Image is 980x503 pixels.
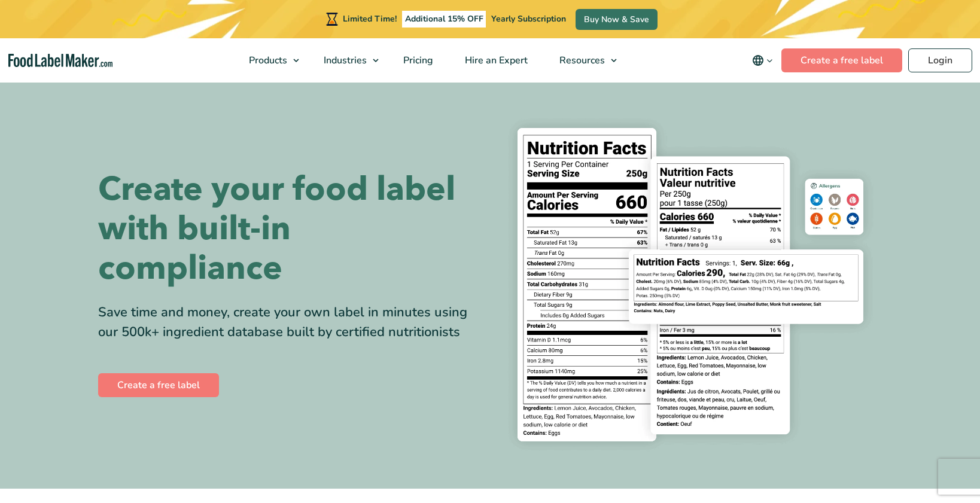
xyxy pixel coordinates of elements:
h1: Create your food label with built-in compliance [98,170,481,288]
a: Pricing [388,38,446,83]
a: Industries [308,38,385,83]
a: Resources [544,38,623,83]
a: Create a free label [98,373,219,397]
span: Resources [556,54,606,67]
span: Industries [320,54,368,67]
div: Save time and money, create your own label in minutes using our 500k+ ingredient database built b... [98,303,481,342]
a: Login [908,48,972,72]
a: Buy Now & Save [576,9,658,30]
a: Hire an Expert [449,38,541,83]
span: Pricing [400,54,434,67]
a: Create a free label [781,48,902,72]
a: Products [233,38,305,83]
span: Yearly Subscription [491,13,566,25]
span: Hire an Expert [461,54,529,67]
span: Additional 15% OFF [402,11,486,28]
span: Products [245,54,288,67]
span: Limited Time! [343,13,397,25]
